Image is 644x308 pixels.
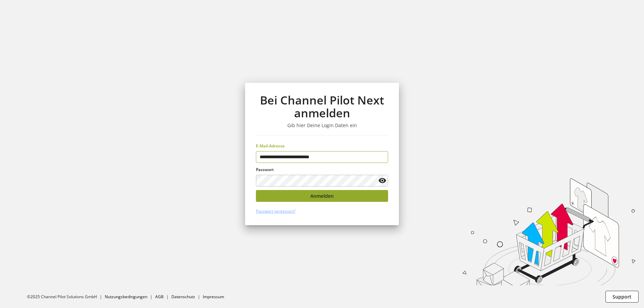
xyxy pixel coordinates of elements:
[605,291,639,303] button: Support
[310,192,334,199] span: Anmelden
[171,294,195,300] a: Datenschutz
[27,294,105,300] li: ©2025 Channel Pilot Solutions GmbH
[256,143,285,149] span: E-Mail-Adresse
[256,94,388,120] h1: Bei Channel Pilot Next anmelden
[155,294,164,300] a: AGB
[105,294,147,300] a: Nutzungsbedingungen
[613,293,631,300] span: Support
[256,190,388,202] button: Anmelden
[256,122,388,128] h3: Gib hier Deine Login Daten ein
[256,167,274,172] span: Passwort
[256,208,295,214] a: Passwort vergessen?
[203,294,224,300] a: Impressum
[377,153,385,161] keeper-lock: Open Keeper Popup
